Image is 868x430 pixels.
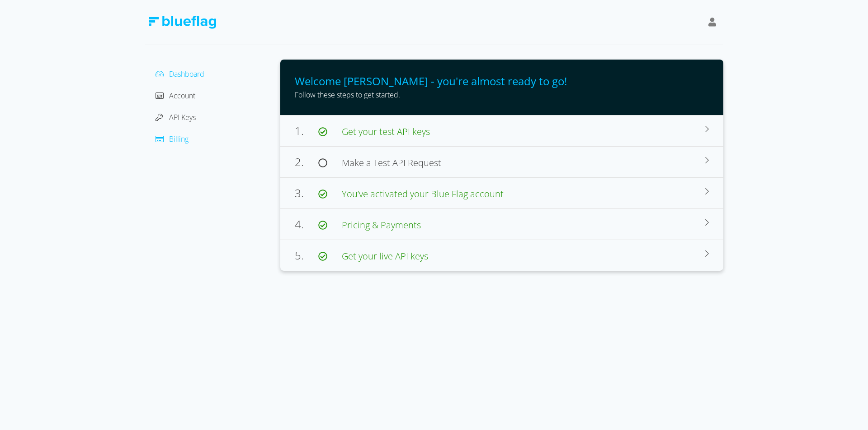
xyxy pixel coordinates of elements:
[342,157,441,169] span: Make a Test API Request
[342,125,430,138] span: Get your test API keys
[169,91,195,101] span: Account
[156,91,195,101] a: Account
[295,248,318,263] span: 5.
[148,16,216,29] img: Blue Flag Logo
[156,69,204,79] a: Dashboard
[156,134,189,144] a: Billing
[295,185,318,200] span: 3.
[295,90,400,100] span: Follow these steps to get started.
[169,112,196,122] span: API Keys
[342,250,428,262] span: Get your live API keys
[156,112,196,122] a: API Keys
[342,188,504,200] span: You’ve activated your Blue Flag account
[169,134,189,144] span: Billing
[295,74,567,88] span: Welcome [PERSON_NAME] - you're almost ready to go!
[169,69,204,79] span: Dashboard
[342,219,421,231] span: Pricing & Payments
[295,123,318,138] span: 1.
[295,154,318,169] span: 2.
[295,217,318,231] span: 4.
